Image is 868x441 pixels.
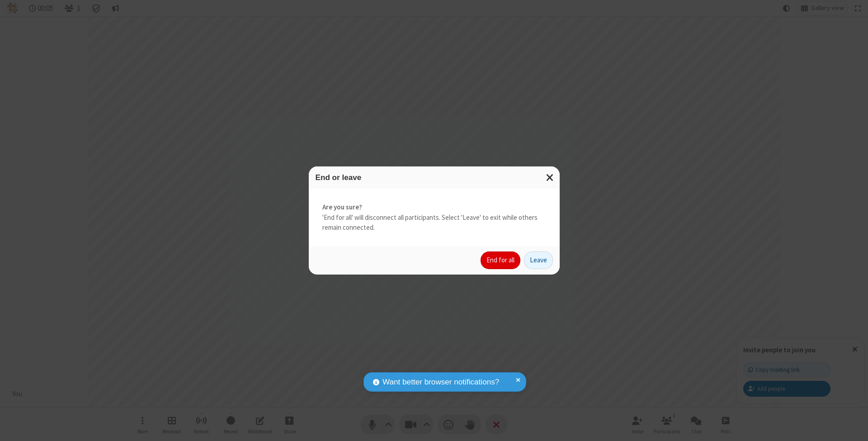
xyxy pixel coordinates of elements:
button: Close modal [541,166,560,189]
strong: Are you sure? [322,202,546,213]
span: Want better browser notifications? [382,376,499,388]
h3: End or leave [316,173,553,182]
button: Leave [524,251,553,270]
div: 'End for all' will disconnect all participants. Select 'Leave' to exit while others remain connec... [309,189,560,247]
button: End for all [481,251,520,270]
